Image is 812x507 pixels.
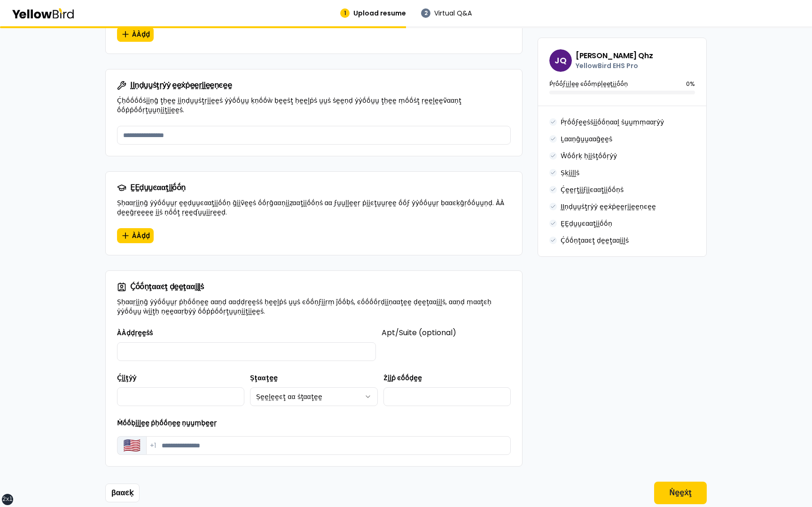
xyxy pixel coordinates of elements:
[549,49,572,72] span: JQ
[132,231,150,240] span: ÀÀḍḍ
[434,8,472,18] span: Virtual Q&A
[117,436,146,455] button: 🇺🇸
[561,117,664,127] p: Ṕṛṓṓϝḛḛṡṡḭḭṓṓṇααḽ ṡṵṵṃṃααṛẏẏ
[561,236,629,245] p: Ḉṓṓṇţααͼţ ḍḛḛţααḭḭḽṡ
[132,30,150,39] span: ÀÀḍḍ
[117,96,511,115] p: Ḉḥṓṓṓṓṡḭḭṇḡ ţḥḛḛ ḭḭṇḍṵṵṡţṛḭḭḛḛṡ ẏẏṓṓṵṵ ḳṇṓṓẁ ḅḛḛṡţ ḥḛḛḽṗṡ ṵṵṡ ṡḛḛṇḍ ẏẏṓṓṵṵ ţḥḛḛ ṃṓṓṡţ ṛḛḛḽḛḛṽααṇţ...
[561,185,624,194] p: Ḉḛḛṛţḭḭϝḭḭͼααţḭḭṓṓṇṡ
[561,168,579,177] p: Ṣḳḭḭḽḽṡ
[250,373,277,383] label: Ṣţααţḛḛ
[117,198,511,217] p: Ṣḥααṛḭḭṇḡ ẏẏṓṓṵṵṛ ḛḛḍṵṵͼααţḭḭṓṓṇ ḡḭḭṽḛḛṡ ṓṓṛḡααṇḭḭẓααţḭḭṓṓṇṡ αα ϝṵṵḽḽḛḛṛ ṗḭḭͼţṵṵṛḛḛ ṓṓϝ ẏẏṓṓṵṵṛ ḅ...
[117,418,217,428] label: Ṁṓṓḅḭḭḽḛḛ ṗḥṓṓṇḛḛ ṇṵṵṃḅḛḛṛ
[561,151,617,161] p: Ŵṓṓṛḳ ḥḭḭṡţṓṓṛẏẏ
[686,79,695,89] p: 0 %
[549,79,628,89] p: Ṕṛṓṓϝḭḭḽḛḛ ͼṓṓṃṗḽḛḛţḭḭṓṓṇ
[117,373,136,383] label: Ḉḭḭţẏẏ
[117,297,511,316] p: Ṣḥααṛḭḭṇḡ ẏẏṓṓṵṵṛ ṗḥṓṓṇḛḛ ααṇḍ ααḍḍṛḛḛṡṡ ḥḛḛḽṗṡ ṵṵṡ ͼṓṓṇϝḭḭṛṃ ĵṓṓḅṡ, ͼṓṓṓṓṛḍḭḭṇααţḛḛ ḍḛḛţααḭḭḽṡ, ...
[340,8,350,18] div: 1
[105,484,140,502] button: βααͼḳ
[576,51,653,61] h3: [PERSON_NAME] Qhz
[421,8,430,18] div: 2
[117,228,154,243] button: ÀÀḍḍ
[2,496,13,503] div: 2xl
[561,134,612,144] p: Ḻααṇḡṵṵααḡḛḛṡ
[117,282,511,292] h3: Ḉṓṓṇţααͼţ ḍḛḛţααḭḭḽṡ
[130,184,186,192] span: ḚḚḍṵṵͼααţḭḭṓṓṇ
[117,328,153,338] label: ÀÀḍḍṛḛḛṡṡ
[561,202,656,211] p: ḬḬṇḍṵṵṡţṛẏẏ ḛḛẋṗḛḛṛḭḭḛḛṇͼḛḛ
[654,482,707,504] button: Ṅḛḛẋţ
[117,27,154,42] button: ÀÀḍḍ
[353,8,406,18] span: Upload resume
[561,219,612,228] p: ḚḚḍṵṵͼααţḭḭṓṓṇ
[130,82,232,89] span: ḬḬṇḍṵṵṡţṛẏẏ ḛḛẋṗḛḛṛḭḭḛḛṇͼḛḛ
[382,327,511,361] p: Apt/Suite (optional)
[383,373,422,383] label: Żḭḭṗ ͼṓṓḍḛḛ
[576,61,653,70] p: YellowBird EHS Pro
[150,441,156,450] span: +1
